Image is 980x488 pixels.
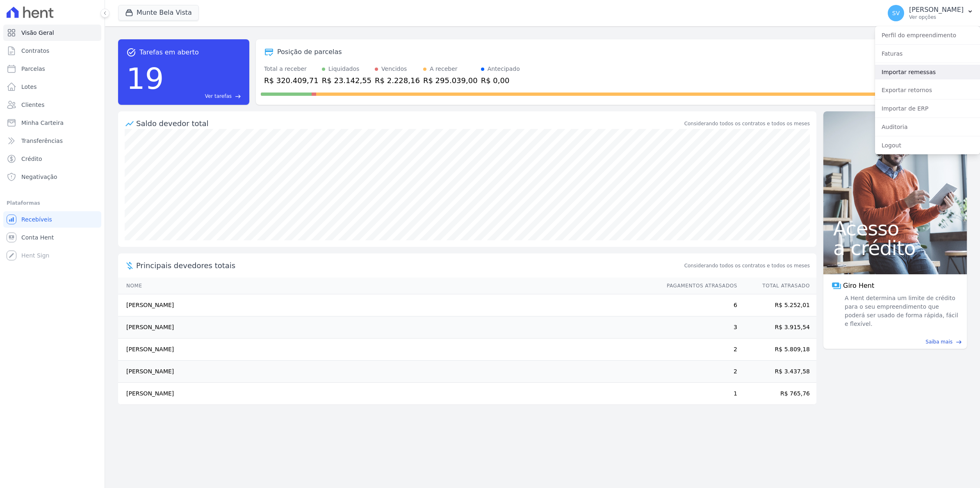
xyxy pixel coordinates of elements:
a: Minha Carteira [3,115,101,131]
span: Considerando todos os contratos e todos os meses [684,262,810,269]
td: 2 [659,339,738,361]
span: task_alt [126,47,136,57]
a: Importar de ERP [875,101,980,116]
span: Principais devedores totais [136,260,683,271]
td: [PERSON_NAME] [118,383,659,405]
button: SV [PERSON_NAME] Ver opções [881,2,980,25]
span: Parcelas [21,65,45,73]
a: Faturas [875,46,980,61]
div: 19 [126,57,164,100]
a: Negativação [3,169,101,185]
div: Antecipado [488,65,520,73]
a: Visão Geral [3,25,101,41]
span: Giro Hent [843,281,874,291]
a: Crédito [3,151,101,167]
span: Crédito [21,155,42,163]
a: Clientes [3,97,101,113]
div: Liquidados [328,65,360,73]
div: Total a receber [264,65,319,73]
td: [PERSON_NAME] [118,339,659,361]
a: Perfil do empreendimento [875,28,980,43]
div: R$ 2.228,16 [375,75,420,86]
td: R$ 5.809,18 [738,339,816,361]
td: R$ 3.915,54 [738,316,816,339]
td: [PERSON_NAME] [118,294,659,316]
p: [PERSON_NAME] [909,6,964,14]
span: Contratos [21,47,49,55]
p: Ver opções [909,14,964,20]
span: Visão Geral [21,29,54,37]
div: Posição de parcelas [277,47,342,57]
div: Plataformas [7,198,98,208]
button: Munte Bela Vista [118,5,199,20]
span: Negativação [21,173,57,181]
div: Considerando todos os contratos e todos os meses [684,120,810,127]
td: R$ 765,76 [738,383,816,405]
a: Contratos [3,43,101,59]
span: east [956,339,962,345]
div: R$ 320.409,71 [264,75,319,86]
span: Transferências [21,137,63,145]
a: Auditoria [875,120,980,134]
span: A Hent determina um limite de crédito para o seu empreendimento que poderá ser usado de forma ráp... [843,294,959,328]
div: Saldo devedor total [136,118,683,129]
span: Conta Hent [21,233,54,242]
div: R$ 23.142,55 [322,75,371,86]
div: A receber [430,65,458,73]
a: Conta Hent [3,229,101,246]
span: Recebíveis [21,215,52,224]
td: 6 [659,294,738,316]
a: Saiba mais east [828,338,962,346]
span: SV [892,10,900,16]
td: [PERSON_NAME] [118,361,659,383]
span: Acesso [833,219,957,238]
span: Ver tarefas [205,93,232,100]
div: R$ 0,00 [481,75,520,86]
a: Parcelas [3,61,101,77]
td: 2 [659,361,738,383]
span: Clientes [21,101,44,109]
a: Importar remessas [875,65,980,79]
td: [PERSON_NAME] [118,316,659,339]
span: Tarefas em aberto [139,47,199,57]
span: east [235,93,241,99]
a: Exportar retornos [875,83,980,97]
div: R$ 295.039,00 [423,75,478,86]
a: Recebíveis [3,211,101,228]
div: Vencidos [381,65,407,73]
td: 1 [659,383,738,405]
a: Logout [875,138,980,153]
th: Pagamentos Atrasados [659,278,738,294]
span: Minha Carteira [21,119,64,127]
span: Saiba mais [925,338,953,346]
td: 3 [659,316,738,339]
td: R$ 5.252,01 [738,294,816,316]
a: Lotes [3,79,101,95]
a: Transferências [3,133,101,149]
span: a crédito [833,238,957,258]
th: Nome [118,278,659,294]
th: Total Atrasado [738,278,816,294]
span: Lotes [21,83,37,91]
td: R$ 3.437,58 [738,361,816,383]
a: Ver tarefas east [167,93,241,100]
